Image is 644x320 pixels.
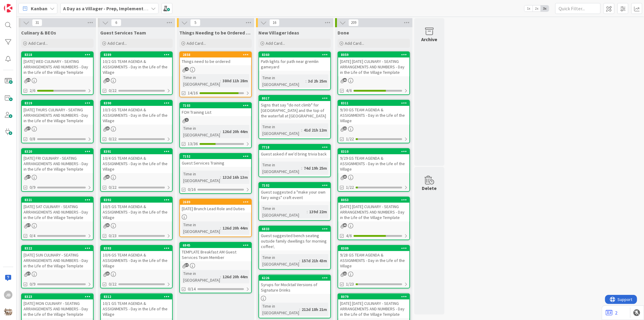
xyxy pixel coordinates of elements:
[261,303,299,316] div: Time in [GEOGRAPHIC_DATA]
[346,233,352,239] span: 4/6
[261,74,306,88] div: Time in [GEOGRAPHIC_DATA]
[182,270,220,283] div: Time in [GEOGRAPHIC_DATA]
[22,149,93,173] div: 8320[DATE] FRI CULINARY - SEATING ARRANGEMENTS AND NUMBERS - Day in the Life of the Village Template
[259,145,330,158] div: 7718Guest asked if we'd bring trivia back
[341,246,409,250] div: 8309
[24,53,93,57] div: 8318
[22,100,93,106] div: 8319
[180,199,251,205] div: 2689
[30,136,35,142] span: 0/8
[220,128,221,135] span: :
[258,30,299,36] span: New Villager Ideas
[27,126,30,130] span: 37
[22,106,93,125] div: [DATE] THURS CULINARY - SEATING ARRANGEMENTS AND NUMBERS - Day in the Life of the Village Template
[338,294,409,299] div: 8079
[31,5,47,12] span: Kanban
[101,203,172,221] div: 10/5 GS TEAM AGENDA & ASSIGNMENTS - Day in the Life of the Village
[101,299,172,318] div: 10/1 GS TEAM AGENDA & ASSIGNMENTS - Day in the Life of the Village
[104,101,172,105] div: 8390
[338,294,409,318] div: 8079[DATE] [DATE] CULINARY - SEATING ARRANGEMENTS AND NUMBERS - Day in the Life of the Village Te...
[30,281,35,287] span: 0/9
[180,205,251,213] div: [DATE] Brunch Lead Role and Duties
[109,233,117,239] span: 0/23
[101,294,172,318] div: 831210/1 GS TEAM AGENDA & ASSIGNMENTS - Day in the Life of the Village
[101,100,172,106] div: 8390
[259,281,330,294] div: Syrups for Mocktail Versions of Signature Drinks
[185,263,189,267] span: 37
[22,52,93,76] div: 8318[DATE] WED CULINARY - SEATING ARRANGEMENTS AND NUMBERS - Day in the Life of the Village Template
[101,197,172,221] div: 839210/5 GS TEAM AGENDA & ASSIGNMENTS - Day in the Life of the Village
[269,19,280,26] span: 16
[422,184,437,192] div: Delete
[343,126,347,130] span: 22
[101,149,172,173] div: 839110/4 GS TEAM AGENDA & ASSIGNMENTS - Day in the Life of the Village
[22,197,93,203] div: 8321
[180,52,251,57] div: 2858
[343,223,347,227] span: 40
[183,53,251,57] div: 2858
[22,149,93,154] div: 8320
[22,57,93,76] div: [DATE] WED CULINARY - SEATING ARRANGEMENTS AND NUMBERS - Day in the Life of the Village Template
[338,149,409,154] div: 8310
[180,103,251,116] div: 7103FOH Training List
[109,87,117,94] span: 0/22
[21,30,56,36] span: Culinary & BEOs
[22,203,93,221] div: [DATE] SAT CULINARY - SEATING ARRANGEMENTS AND NUMBERS - Day in the Life of the Village Template
[261,123,301,137] div: Time in [GEOGRAPHIC_DATA]
[32,19,42,26] span: 31
[259,226,330,232] div: 6833
[306,78,306,84] span: :
[259,188,330,201] div: Guest suggested a "make your own fairy wings" craft event
[22,294,93,299] div: 8323
[338,246,409,270] div: 83099/28 GS TEAM AGENDA & ASSIGNMENTS - Day in the Life of the Village
[22,197,93,221] div: 8321[DATE] SAT CULINARY - SEATING ARRANGEMENTS AND NUMBERS - Day in the Life of the Village Template
[106,126,110,130] span: 23
[185,67,189,71] span: 4
[101,57,172,76] div: 10/2 GS TEAM AGENDA & ASSIGNMENTS - Day in the Life of the Village
[188,90,198,96] span: 14/16
[109,184,117,191] span: 0/22
[185,118,189,122] span: 1
[300,306,328,313] div: 212d 18h 21m
[109,136,117,142] span: 0/22
[180,248,251,261] div: TEMPLATE Breakfast AM Guest Services Team Member
[101,52,172,57] div: 8389
[533,5,541,11] span: 2x
[338,299,409,318] div: [DATE] [DATE] CULINARY - SEATING ARRANGEMENTS AND NUMBERS - Day in the Life of the Village Template
[301,127,302,133] span: :
[259,183,330,188] div: 7102
[188,141,198,147] span: 13/36
[4,308,12,316] img: avatar
[100,30,146,36] span: Guest Services Team
[101,52,172,76] div: 838910/2 GS TEAM AGENDA & ASSIGNMENTS - Day in the Life of the Village
[341,198,409,202] div: 8053
[307,208,308,215] span: :
[22,246,93,251] div: 8322
[101,106,172,125] div: 10/3 GS TEAM AGENDA & ASSIGNMENTS - Day in the Life of the Village
[27,223,30,227] span: 37
[220,225,221,231] span: :
[22,154,93,173] div: [DATE] FRI CULINARY - SEATING ARRANGEMENTS AND NUMBERS - Day in the Life of the Village Template
[104,198,172,202] div: 8392
[259,52,330,57] div: 8360
[182,171,220,184] div: Time in [GEOGRAPHIC_DATA]
[182,221,220,235] div: Time in [GEOGRAPHIC_DATA]
[106,78,110,82] span: 23
[341,149,409,154] div: 8310
[101,100,172,125] div: 839010/3 GS TEAM AGENDA & ASSIGNMENTS - Day in the Life of the Village
[182,125,220,138] div: Time in [GEOGRAPHIC_DATA]
[259,101,330,120] div: Signs that say "do not climb" for [GEOGRAPHIC_DATA] and the top of the waterfall at [GEOGRAPHIC_D...
[338,246,409,251] div: 8309
[346,281,354,287] span: 1/23
[300,257,328,264] div: 157d 21h 43m
[261,205,307,218] div: Time in [GEOGRAPHIC_DATA]
[343,78,347,82] span: 40
[262,145,330,149] div: 7718
[63,5,171,11] b: A Day as a Villager - Prep, Implement and Execute
[190,19,200,26] span: 5
[27,272,30,276] span: 37
[30,87,35,94] span: 2/6
[301,165,302,171] span: :
[101,251,172,270] div: 10/6 GS TEAM AGENDA & ASSIGNMENTS - Day in the Life of the Village
[183,200,251,204] div: 2689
